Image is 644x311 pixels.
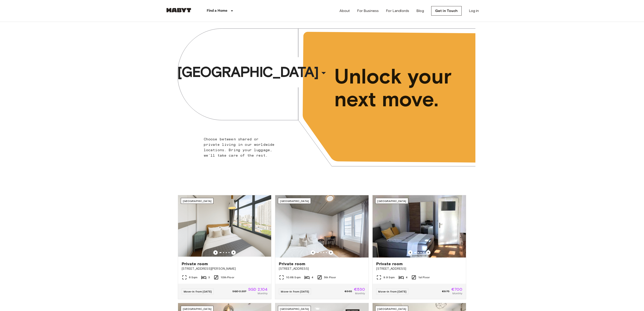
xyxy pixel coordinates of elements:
button: Previous image [311,250,315,255]
span: 10th Floor [221,275,234,279]
a: For Landlords [386,8,409,14]
button: Previous image [329,250,333,255]
p: Find a Home [207,8,228,14]
button: Previous image [408,250,413,255]
span: Move-in from [DATE] [281,290,309,293]
span: [GEOGRAPHIC_DATA] [280,307,309,311]
span: 4 [406,275,408,279]
a: Log in [469,8,479,14]
a: Marketing picture of unit DE-04-037-026-03QPrevious imagePrevious image[GEOGRAPHIC_DATA]Private r... [275,195,369,299]
span: Move-in from [DATE] [378,290,406,293]
span: 1st Floor [418,275,430,279]
span: Unlock your next move. [334,65,457,111]
span: 10.68 Sqm [286,275,300,279]
a: For Business [357,8,379,14]
span: [GEOGRAPHIC_DATA] [377,307,406,311]
span: Choose between shared or private living in our worldwide locations. Bring your luggage, we'll tak... [204,137,275,158]
span: Private room [279,261,305,267]
button: Previous image [213,250,218,255]
img: Marketing picture of unit SG-01-116-001-02 [178,195,271,258]
span: SGD 2,104 [248,287,268,291]
span: [STREET_ADDRESS][PERSON_NAME] [182,267,268,271]
span: [GEOGRAPHIC_DATA] [280,199,309,203]
span: €530 [354,287,365,291]
span: [GEOGRAPHIC_DATA] [183,199,212,203]
a: Get in Touch [431,6,462,16]
span: Monthly [258,291,268,295]
span: Private room [376,261,403,267]
span: [GEOGRAPHIC_DATA] [377,199,406,203]
span: [STREET_ADDRESS] [279,267,365,271]
a: Marketing picture of unit SG-01-116-001-02Previous imagePrevious image[GEOGRAPHIC_DATA]Private ro... [178,195,272,299]
button: Previous image [231,250,236,255]
img: Marketing picture of unit DE-02-025-001-04HF [373,195,466,258]
span: Monthly [452,291,462,295]
span: €665 [345,289,352,293]
span: 3 [208,275,210,279]
span: 5th Floor [324,275,336,279]
span: SGD 2,337 [232,289,246,293]
span: Monthly [355,291,365,295]
a: Blog [416,8,424,14]
span: [STREET_ADDRESS] [376,267,462,271]
span: 4 [312,275,313,279]
img: Marketing picture of unit DE-04-037-026-03Q [275,195,369,258]
img: Habyt [165,8,192,12]
span: Private room [182,261,208,267]
span: [GEOGRAPHIC_DATA] [177,63,318,81]
span: 9.9 Sqm [383,275,395,279]
span: 6 Sqm [189,275,198,279]
span: [GEOGRAPHIC_DATA] [183,307,212,311]
span: Move-in from [DATE] [184,290,212,293]
a: Marketing picture of unit DE-02-025-001-04HFPrevious imagePrevious image[GEOGRAPHIC_DATA]Private ... [372,195,466,299]
span: €700 [451,287,463,291]
button: [GEOGRAPHIC_DATA] [175,62,331,82]
a: About [339,8,350,14]
button: Previous image [426,250,431,255]
span: €875 [442,289,449,293]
